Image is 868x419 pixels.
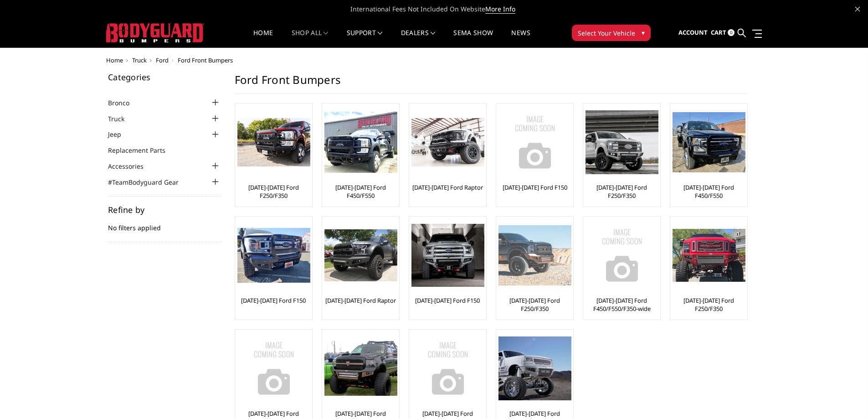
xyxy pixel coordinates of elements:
a: [DATE]-[DATE] Ford F150 [415,296,480,305]
a: [DATE]-[DATE] Ford F250/F350 [237,183,310,200]
a: No Image [586,219,658,292]
img: No Image [586,219,658,292]
img: No Image [237,332,310,405]
span: Cart [711,28,726,36]
a: [DATE]-[DATE] Ford Raptor [412,183,483,191]
a: Home [106,56,123,64]
a: SEMA Show [453,30,493,47]
a: [DATE]-[DATE] Ford F450/F550/F350-wide [586,296,658,313]
a: Ford [156,56,169,64]
a: #TeamBodyguard Gear [108,177,190,187]
a: No Image [498,106,571,179]
a: Cart 0 [711,21,734,45]
a: [DATE]-[DATE] Ford F250/F350 [498,296,571,313]
iframe: Chat Widget [822,375,868,419]
a: [DATE]-[DATE] Ford Raptor [325,296,396,305]
a: Truck [108,114,136,124]
a: Jeep [108,129,133,139]
a: More Info [485,5,515,14]
h1: Ford Front Bumpers [235,73,747,94]
h5: Refine by [108,206,221,214]
a: [DATE]-[DATE] Ford F450/F550 [324,183,397,200]
a: [DATE]-[DATE] Ford F250/F350 [673,296,745,313]
h5: Categories [108,73,221,81]
img: No Image [498,106,571,179]
a: Account [678,21,708,45]
span: Account [678,28,708,36]
a: Accessories [108,161,155,171]
img: BODYGUARD BUMPERS [106,23,204,42]
a: Replacement Parts [108,145,177,155]
a: [DATE]-[DATE] Ford F150 [241,296,306,305]
span: 0 [728,29,734,36]
a: [DATE]-[DATE] Ford F150 [503,183,567,191]
a: Home [253,30,273,47]
a: Support [347,30,383,47]
span: Select Your Vehicle [578,28,635,38]
span: Ford Front Bumpers [178,56,233,64]
a: Truck [132,56,147,64]
a: News [511,30,530,47]
div: No filters applied [108,206,221,242]
img: No Image [411,332,484,405]
a: [DATE]-[DATE] Ford F450/F550 [673,183,745,200]
a: No Image [411,332,484,405]
a: [DATE]-[DATE] Ford F250/F350 [586,183,658,200]
a: Bronco [108,98,141,108]
button: Select Your Vehicle [572,25,651,41]
span: ▾ [642,28,645,37]
a: shop all [292,30,329,47]
a: Dealers [401,30,436,47]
